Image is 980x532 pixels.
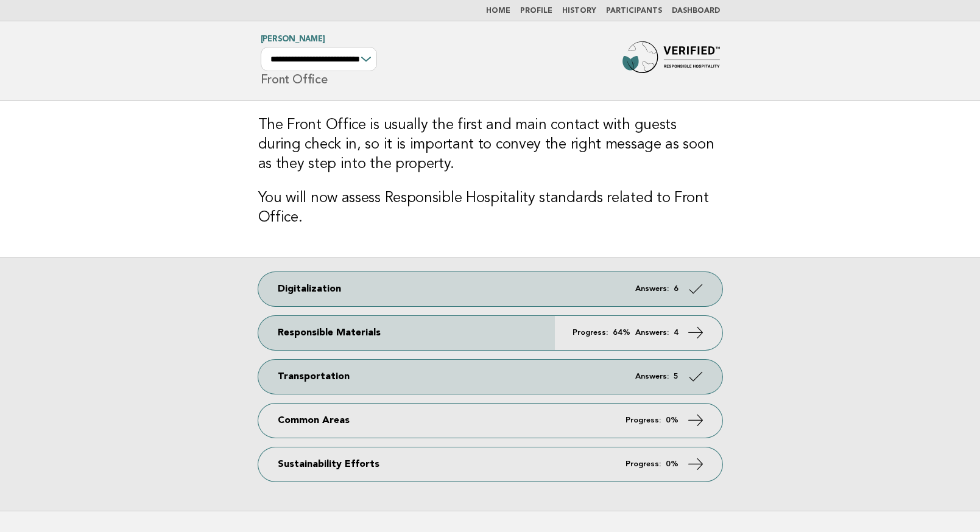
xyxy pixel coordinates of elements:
[486,7,510,15] a: Home
[674,329,679,337] strong: 4
[606,7,662,15] a: Participants
[674,373,679,380] strong: 5
[562,7,596,15] a: History
[613,329,630,337] strong: 64%
[674,285,679,293] strong: 6
[261,35,325,43] a: [PERSON_NAME]
[258,116,722,174] h3: The Front Office is usually the first and main contact with guests during check in, so it is impo...
[261,36,377,86] h1: Front Office
[666,416,679,424] strong: 0%
[258,189,722,228] h3: You will now assess Responsible Hospitality standards related to Front Office.
[626,416,661,424] em: Progress:
[635,373,669,380] em: Answers:
[520,7,552,15] a: Profile
[635,329,669,337] em: Answers:
[672,7,720,15] a: Dashboard
[258,360,722,394] a: Transportation Answers: 5
[573,329,608,337] em: Progress:
[258,447,722,481] a: Sustainability Efforts Progress: 0%
[626,460,661,468] em: Progress:
[622,41,720,80] img: Forbes Travel Guide
[666,460,679,468] strong: 0%
[258,272,722,306] a: Digitalization Answers: 6
[258,316,722,350] a: Responsible Materials Progress: 64% Answers: 4
[635,285,669,293] em: Answers:
[258,404,722,438] a: Common Areas Progress: 0%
